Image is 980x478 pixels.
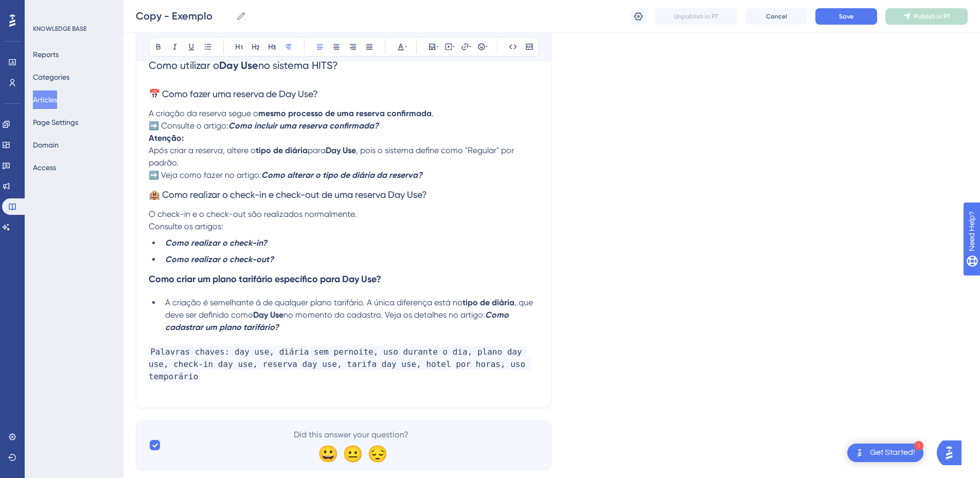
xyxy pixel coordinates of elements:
[885,8,968,25] button: Publish in PT
[432,108,434,118] span: .
[149,108,258,118] span: A criação da reserva segue o
[136,9,232,23] input: Article Name
[367,445,384,462] div: 😔
[839,12,853,21] span: Save
[308,145,326,155] span: para
[256,145,308,155] strong: tipo de diária
[33,25,86,33] div: KNOWLEDGE BASE
[674,12,718,21] span: Unpublish in PT
[870,447,915,458] div: Get Started!
[149,189,427,200] span: 🏨 Como realizar o check-in e check-out de uma reserva Day Use?
[258,108,432,118] strong: mesmo processo de uma reserva confirmada
[253,310,283,320] strong: Day Use
[815,8,877,25] button: Save
[914,441,923,450] div: 1
[853,447,866,459] img: launcher-image-alternative-text
[228,121,379,131] strong: Como incluir uma reserva confirmada?
[294,429,408,441] span: Did this answer your question?
[149,273,381,285] strong: Como criar um plano tarifário específico para Day Use?
[914,12,950,21] span: Publish in PT
[326,145,356,155] strong: Day Use
[165,254,274,264] strong: Como realizar o check-out?
[343,445,359,462] div: 😐
[261,170,422,180] strong: Como alterar o tipo de diária da reserva?
[33,45,59,64] button: Reports
[24,3,64,15] span: Need Help?
[655,8,737,25] button: Unpublish in PT
[462,298,514,307] strong: tipo de diária
[283,310,485,320] span: no momento do cadastro. Veja os detalhes no artigo:
[33,136,59,154] button: Domain
[165,238,267,248] strong: Como realizar o check-in?
[149,222,223,231] span: Consulte os artigos:
[149,145,256,155] span: Após criar a reserva, altere o
[149,209,357,219] span: O check-in e o check-out são realizados normalmente.
[745,8,807,25] button: Cancel
[33,113,78,132] button: Page Settings
[847,444,923,462] div: Open Get Started! checklist, remaining modules: 1
[937,437,968,468] iframe: UserGuiding AI Assistant Launcher
[33,158,56,177] button: Access
[33,90,57,109] button: Articles
[165,298,462,307] span: A criação é semelhante à de qualquer plano tarifário. A única diferença está no
[149,346,530,382] span: Palavras chaves: day use, diária sem pernoite, uso durante o dia, plano day use, check-in day use...
[766,12,787,21] span: Cancel
[219,59,258,71] strong: Day Use
[149,59,219,71] span: Como utilizar o
[258,59,338,71] span: no sistema HITS?
[149,88,318,99] span: 📅 Como fazer uma reserva de Day Use?
[318,445,334,462] div: 😀
[33,68,69,86] button: Categories
[149,121,228,131] span: ➡️ Consulte o artigo:
[149,170,261,180] span: ➡️ Veja como fazer no artigo:
[149,133,184,143] strong: Atenção:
